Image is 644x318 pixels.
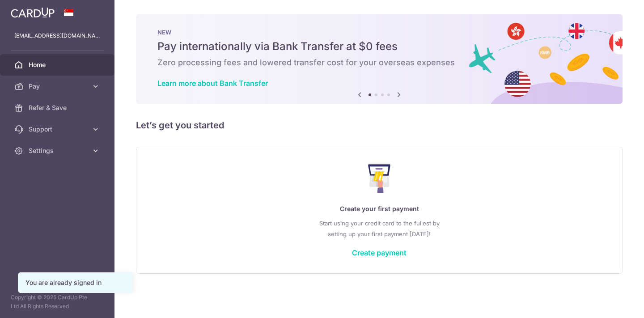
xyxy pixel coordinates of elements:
h5: Pay internationally via Bank Transfer at $0 fees [157,39,601,54]
p: Start using your credit card to the fullest by setting up your first payment [DATE]! [154,218,604,239]
span: Support [29,125,88,134]
span: Settings [29,146,88,155]
img: CardUp [11,7,55,18]
p: [EMAIL_ADDRESS][DOMAIN_NAME] [14,31,100,40]
img: Bank transfer banner [136,14,623,104]
div: You are already signed in [25,278,125,287]
span: Home [29,60,88,69]
h5: Let’s get you started [136,118,623,132]
p: Create your first payment [154,204,604,214]
span: Pay [29,82,88,91]
a: Learn more about Bank Transfer [157,79,268,88]
p: NEW [157,29,601,36]
a: Create payment [352,248,407,257]
h6: Zero processing fees and lowered transfer cost for your overseas expenses [157,57,601,68]
img: Make Payment [368,164,391,193]
span: Refer & Save [29,103,88,112]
